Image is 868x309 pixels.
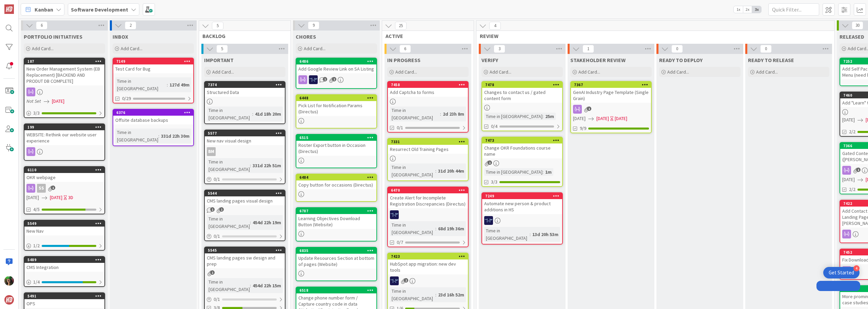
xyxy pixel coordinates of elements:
img: avatar [4,295,14,305]
div: 3D [68,194,73,201]
div: MH [388,276,468,285]
span: Kanban [35,5,53,14]
div: Test Card for Bug [113,64,193,73]
span: 0 [671,45,683,53]
div: 7367 [571,82,651,88]
div: CMS Integration [24,263,104,272]
div: 7423HubSpot app migration: new dev tools [388,253,468,274]
div: 7478 [482,82,562,88]
div: Pick List for Notification Params (Directus) [296,101,376,116]
span: Add Card... [490,69,511,75]
span: 5 [216,45,228,53]
span: Add Card... [756,69,778,75]
span: 2 [404,278,408,283]
div: 7473Change OKR Foundations course name [482,137,562,158]
span: 3 / 3 [33,110,40,117]
span: : [250,219,251,226]
span: 30 [852,21,863,30]
span: Add Card... [121,45,142,52]
span: : [542,168,544,176]
div: 5545 [208,248,285,253]
div: 5491 [24,293,104,299]
div: 5544 [205,190,285,196]
span: 1 [488,160,492,165]
div: 5577 [208,131,285,136]
span: VERIFY [481,57,498,63]
div: 5489CMS Integration [24,257,104,272]
span: CHORES [296,33,316,40]
span: 6 [36,21,47,30]
div: Offsite database backups [113,116,193,124]
span: 25 [395,22,407,30]
div: Resurrect Old Training Pages [388,145,468,154]
div: SS [24,184,104,193]
div: 6376 [113,110,193,116]
div: 199 [24,124,104,130]
span: 2 [125,21,136,30]
div: 6448 [299,96,376,100]
div: Roster Export button in Occasion (Directus) [296,141,376,156]
div: 6835 [299,248,376,253]
span: 1 [587,107,591,111]
div: Learning Objectives Download Button (Website) [296,214,376,229]
div: Time in [GEOGRAPHIC_DATA] [115,77,167,92]
div: 7149 [113,58,193,64]
span: 2/2 [849,186,855,193]
img: MH [484,216,493,225]
div: Changes to contact us / gated content form [482,88,562,103]
span: 2x [743,6,752,13]
div: 7423 [391,254,468,259]
div: 7249 [485,194,562,198]
div: 5491OPS [24,293,104,308]
div: 7367GenAI Industry Page Template (Single Grain) [571,82,651,103]
div: 7473 [485,138,562,143]
div: 7458Add Captcha to forms [388,82,468,97]
div: 187 [24,58,104,64]
span: IN PROGRESS [387,57,420,63]
img: MH [390,276,399,285]
span: 0/7 [397,239,403,246]
span: RELEASED [840,33,864,40]
div: 7149 [116,59,193,64]
span: : [167,81,168,89]
span: Add Card... [395,69,417,75]
span: Add Card... [667,69,689,75]
div: 41d 18h 20m [253,110,283,118]
span: Add Card... [212,69,234,75]
div: 6486 [299,59,376,64]
div: CMS landing pages sw design and prep [205,253,285,268]
div: Update Resources Section at bottom of pages (Website) [296,254,376,269]
div: Time in [GEOGRAPHIC_DATA] [484,113,542,120]
div: Time in [GEOGRAPHIC_DATA] [207,107,252,121]
div: SS [37,184,46,193]
div: BM [205,147,285,156]
div: 13d 20h 53m [531,231,560,238]
span: 1 [210,270,215,275]
div: 7374Structured Data [205,82,285,97]
div: Time in [GEOGRAPHIC_DATA] [484,227,530,242]
div: MH [296,75,376,84]
div: Time in [GEOGRAPHIC_DATA] [207,215,250,230]
div: 7249 [482,193,562,199]
div: 7374 [205,82,285,88]
div: 6448 [296,95,376,101]
div: Structured Data [205,88,285,97]
div: Time in [GEOGRAPHIC_DATA] [390,107,440,121]
div: 6787Learning Objectives Download Button (Website) [296,208,376,229]
span: : [250,282,251,289]
div: 68d 19h 36m [436,225,466,232]
div: Time in [GEOGRAPHIC_DATA] [484,168,542,176]
div: 23d 16h 52m [436,291,466,298]
div: 7331 [391,139,468,144]
span: 9 [308,21,319,30]
span: 1 / 4 [33,278,40,286]
span: REVIEW [480,33,826,39]
div: 5545CMS landing pages sw design and prep [205,247,285,268]
div: 187New Order Management System (EB Replacement) [BACKEND AND PRODUT DB COMPLETE] [24,58,104,85]
span: 2 [332,77,336,81]
div: 331d 22h 51m [251,162,283,169]
span: [DATE] [842,176,855,183]
div: 6376Offsite database backups [113,110,193,124]
span: 2/2 [849,128,855,135]
div: 454d 22h 19m [251,219,283,226]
